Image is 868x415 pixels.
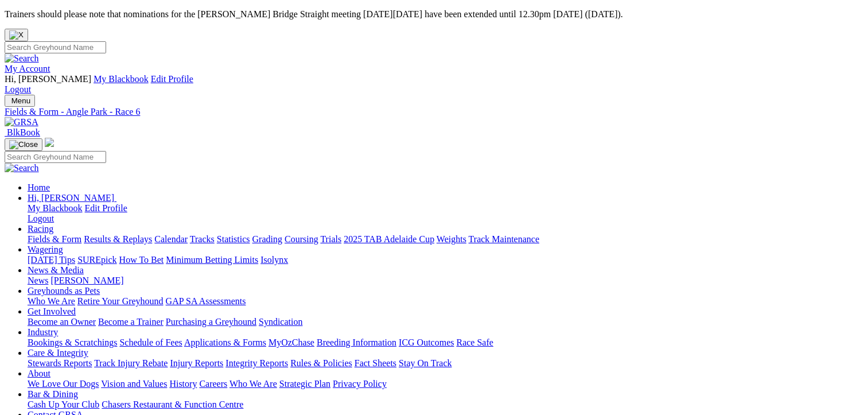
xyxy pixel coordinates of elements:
[28,358,92,368] a: Stewards Reports
[166,296,246,306] a: GAP SA Assessments
[85,203,127,213] a: Edit Profile
[28,400,863,410] div: Bar & Dining
[45,138,54,147] img: logo-grsa-white.png
[28,224,53,234] a: Racing
[5,163,39,173] img: Search
[119,338,182,347] a: Schedule of Fees
[225,358,288,368] a: Integrity Reports
[28,234,81,244] a: Fields & Form
[94,74,149,84] a: My Blackbook
[28,307,76,316] a: Get Involved
[217,234,250,244] a: Statistics
[170,358,223,368] a: Injury Reports
[94,358,168,368] a: Track Injury Rebate
[50,276,123,285] a: [PERSON_NAME]
[28,327,58,337] a: Industry
[28,317,96,327] a: Become an Owner
[84,234,152,244] a: Results & Replays
[229,379,277,389] a: Who We Are
[28,296,863,307] div: Greyhounds as Pets
[154,234,188,244] a: Calendar
[28,193,116,203] a: Hi, [PERSON_NAME]
[285,234,318,244] a: Coursing
[119,255,164,265] a: How To Bet
[28,193,114,203] span: Hi, [PERSON_NAME]
[166,255,258,265] a: Minimum Betting Limits
[28,338,117,347] a: Bookings & Scratchings
[5,64,50,73] a: My Account
[5,138,42,151] button: Toggle navigation
[28,317,863,327] div: Get Involved
[399,338,454,347] a: ICG Outcomes
[344,234,434,244] a: 2025 TAB Adelaide Cup
[28,389,78,399] a: Bar & Dining
[77,255,116,265] a: SUREpick
[28,234,863,245] div: Racing
[9,30,24,40] img: X
[5,53,39,64] img: Search
[5,107,863,117] a: Fields & Form - Angle Park - Race 6
[279,379,330,389] a: Strategic Plan
[11,96,30,105] span: Menu
[5,74,91,84] span: Hi, [PERSON_NAME]
[199,379,227,389] a: Careers
[317,338,396,347] a: Breeding Information
[101,379,167,389] a: Vision and Values
[190,234,215,244] a: Tracks
[102,400,243,409] a: Chasers Restaurant & Function Centre
[5,84,31,94] a: Logout
[28,379,863,389] div: About
[151,74,193,84] a: Edit Profile
[28,203,863,224] div: Hi, [PERSON_NAME]
[5,41,106,53] input: Search
[437,234,466,244] a: Weights
[28,348,88,358] a: Care & Integrity
[28,369,50,378] a: About
[166,317,256,327] a: Purchasing a Greyhound
[5,117,38,127] img: GRSA
[268,338,314,347] a: MyOzChase
[28,203,83,213] a: My Blackbook
[5,151,106,163] input: Search
[169,379,197,389] a: History
[28,400,99,409] a: Cash Up Your Club
[5,127,40,137] a: BlkBook
[7,127,40,137] span: BlkBook
[77,296,164,306] a: Retire Your Greyhound
[456,338,493,347] a: Race Safe
[28,358,863,369] div: Care & Integrity
[320,234,341,244] a: Trials
[28,276,48,285] a: News
[28,255,75,265] a: [DATE] Tips
[5,74,863,95] div: My Account
[28,286,100,296] a: Greyhounds as Pets
[28,255,863,265] div: Wagering
[355,358,396,368] a: Fact Sheets
[290,358,352,368] a: Rules & Policies
[28,296,75,306] a: Who We Are
[260,255,288,265] a: Isolynx
[333,379,387,389] a: Privacy Policy
[5,9,863,20] p: Trainers should please note that nominations for the [PERSON_NAME] Bridge Straight meeting [DATE]...
[399,358,451,368] a: Stay On Track
[259,317,302,327] a: Syndication
[28,183,50,192] a: Home
[9,140,38,149] img: Close
[252,234,282,244] a: Grading
[28,214,54,223] a: Logout
[28,245,63,254] a: Wagering
[28,265,84,275] a: News & Media
[5,29,28,41] button: Close
[184,338,266,347] a: Applications & Forms
[28,379,99,389] a: We Love Our Dogs
[28,276,863,286] div: News & Media
[98,317,164,327] a: Become a Trainer
[28,338,863,348] div: Industry
[469,234,539,244] a: Track Maintenance
[5,95,35,107] button: Toggle navigation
